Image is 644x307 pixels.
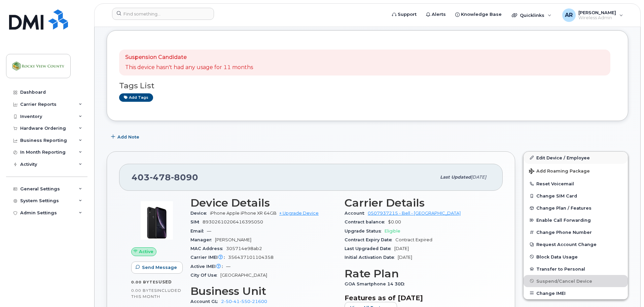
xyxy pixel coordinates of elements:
span: Add Roaming Package [529,168,590,175]
span: Support [398,11,417,18]
span: Last Upgraded Date [345,246,394,251]
span: 403 [132,172,198,182]
span: SIM [190,219,203,224]
span: MAC Address [190,246,226,251]
span: 89302610206416395050 [203,219,263,224]
span: Contract Expiry Date [345,237,395,242]
span: Suspend/Cancel Device [536,278,592,283]
h3: Device Details [190,197,336,209]
span: Eligible [385,228,400,234]
h3: Rate Plan [345,268,491,280]
span: Add Note [117,134,139,140]
h3: Business Unit [190,285,336,297]
span: 478 [150,172,171,182]
button: Transfer to Personal [524,263,628,275]
button: Change SIM Card [524,190,628,202]
span: 356437101104358 [228,255,274,260]
a: Alerts [421,8,451,21]
span: Change Plan / Features [536,206,592,211]
a: 0507937215 - Bell - [GEOGRAPHIC_DATA] [368,211,461,216]
span: City Of Use [190,273,220,278]
span: [DATE] [398,255,412,260]
span: 305714e98ab2 [226,246,262,251]
p: Suspension Candidate [125,54,253,61]
span: [DATE] [471,175,486,180]
span: Alerts [432,11,446,18]
button: Request Account Change [524,238,628,250]
button: Send Message [131,262,183,274]
span: used [158,279,172,284]
h3: Tags List [119,82,616,90]
span: Knowledge Base [461,11,502,18]
span: Last updated [440,175,471,180]
span: Active [139,248,153,255]
span: Device [190,211,210,216]
a: Add tags [119,93,153,102]
span: iPhone Apple iPhone XR 64GB [210,211,277,216]
span: Email [190,228,207,234]
a: Edit Device / Employee [524,152,628,164]
button: Block Data Usage [524,251,628,263]
button: Reset Voicemail [524,178,628,190]
button: Change Phone Number [524,226,628,238]
span: GOA Smartphone 14 30D [345,281,408,286]
span: [GEOGRAPHIC_DATA] [220,273,267,278]
span: Active IMEI [190,264,226,269]
span: [DATE] [394,246,409,251]
p: This device hasn't had any usage for 11 months [125,64,253,71]
span: 0.00 Bytes [131,280,158,284]
h3: Features as of [DATE] [345,294,491,302]
span: Manager [190,237,215,242]
span: Account [345,211,368,216]
h3: Carrier Details [345,197,491,209]
span: — [207,228,211,234]
span: — [226,264,230,269]
span: [PERSON_NAME] [578,10,616,15]
a: Support [387,8,421,21]
div: Adnan Rafih [558,8,628,22]
span: 8090 [171,172,198,182]
span: Enable Call Forwarding [536,218,591,223]
iframe: Messenger Launcher [615,278,639,302]
button: Change Plan / Features [524,202,628,214]
span: $0.00 [388,219,401,224]
span: Contract balance [345,219,388,224]
span: Account GL [190,299,221,304]
a: + Upgrade Device [279,211,319,216]
div: Quicklinks [507,8,556,22]
span: [PERSON_NAME] [215,237,251,242]
button: Change IMEI [524,287,628,299]
span: Carrier IMEI [190,255,228,260]
span: Contract Expired [395,237,432,242]
span: 0.00 Bytes [131,288,157,293]
span: Send Message [142,264,177,271]
span: Quicklinks [520,12,544,18]
img: image20231002-3703462-1qb80zy.jpeg [137,200,177,241]
a: 2-50-41-550-21600 [221,299,267,304]
span: Initial Activation Date [345,255,398,260]
button: Enable Call Forwarding [524,214,628,226]
a: Knowledge Base [451,8,506,21]
input: Find something... [112,8,214,20]
span: Upgrade Status [345,228,385,234]
button: Suspend/Cancel Device [524,275,628,287]
button: Add Note [107,131,145,143]
span: Wireless Admin [578,15,616,21]
button: Add Roaming Package [524,164,628,178]
span: AR [565,11,573,19]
